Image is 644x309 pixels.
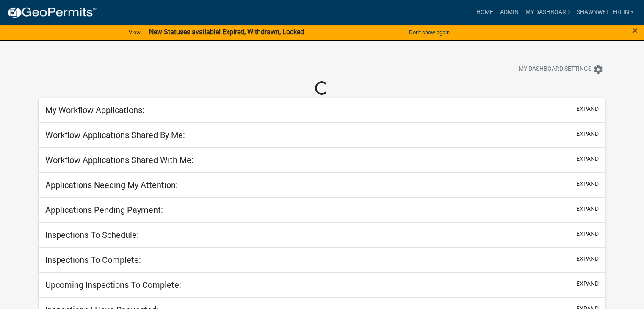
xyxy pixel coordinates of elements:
strong: New Statuses available! Expired, Withdrawn, Locked [149,28,304,36]
span: × [632,25,638,36]
button: expand [576,179,599,188]
h5: Applications Pending Payment: [45,205,163,215]
i: settings [593,64,603,74]
button: expand [576,130,599,138]
h5: Inspections To Schedule: [45,230,139,240]
h5: Upcoming Inspections To Complete: [45,280,181,290]
a: View [125,25,144,39]
a: Admin [496,4,522,20]
button: expand [576,154,599,163]
h5: Inspections To Complete: [45,255,141,265]
button: expand [576,279,599,288]
h5: Applications Needing My Attention: [45,180,178,190]
a: Home [473,4,496,20]
span: My Dashboard Settings [519,64,591,74]
button: expand [576,105,599,113]
button: expand [576,229,599,238]
button: expand [576,254,599,263]
h5: Workflow Applications Shared With Me: [45,155,193,165]
button: expand [576,204,599,213]
button: Close [632,25,638,36]
button: My Dashboard Settingssettings [512,61,610,77]
a: My Dashboard [522,4,573,20]
button: Don't show again [406,25,453,39]
h5: Workflow Applications Shared By Me: [45,130,185,140]
a: ShawnWetterlin [573,4,637,20]
h5: My Workflow Applications: [45,105,144,115]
